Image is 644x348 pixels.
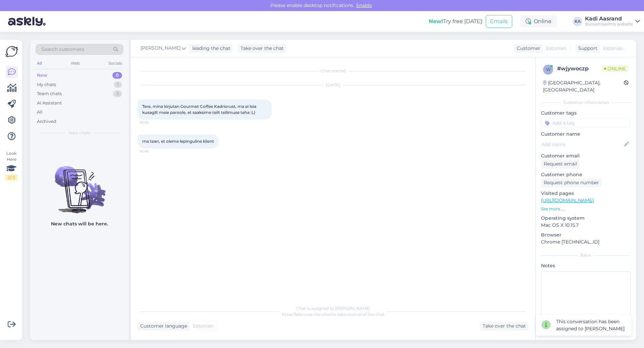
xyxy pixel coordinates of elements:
div: My chats [37,81,56,88]
div: Look Here [5,150,17,181]
p: Customer email [541,152,631,159]
div: 0 [112,72,122,79]
div: [GEOGRAPHIC_DATA], [GEOGRAPHIC_DATA] [543,79,624,93]
div: Request phone number [541,178,602,187]
div: New [37,72,47,79]
span: w [546,67,550,72]
div: leading the chat [190,45,230,52]
div: Socials [107,59,123,68]
div: Try free [DATE]: [429,17,483,25]
span: [PERSON_NAME] [141,45,180,52]
p: Browser [541,231,631,238]
div: Extra [541,252,631,258]
div: # wjywoczp [557,65,601,73]
span: Estonian [603,45,624,52]
b: New! [429,18,443,24]
input: Add a tag [541,118,631,128]
span: New chats [69,130,90,136]
div: 1 [114,81,122,88]
div: Chat started [138,68,529,74]
div: Customer [514,45,540,52]
div: Customer information [541,99,631,106]
span: Online [601,65,629,72]
p: New chats will be here. [51,220,108,227]
p: Notes [541,262,631,269]
div: Büroomaailm's website [585,21,633,27]
div: All [37,109,43,116]
div: Online [520,15,557,27]
input: Add name [541,141,623,148]
div: Request email [541,159,580,168]
a: Kadi AasrandBüroomaailm's website [585,16,640,27]
span: Press to take control of the chat [282,312,384,317]
span: Search customers [42,46,84,53]
div: 3 [113,90,122,97]
p: Chrome [TECHNICAL_ID] [541,238,631,246]
span: Estonian [546,45,567,52]
i: 'Take over the chat' [293,312,332,317]
div: AI Assistant [37,100,62,107]
span: 10:48 [140,120,165,125]
div: Web [69,59,81,68]
div: Take over the chat [238,44,286,53]
div: All [36,59,43,68]
div: Customer language [138,323,187,330]
button: Emails [486,15,512,28]
div: This conversation has been assigned to [PERSON_NAME] [556,318,626,332]
img: Askly Logo [5,45,18,58]
span: 10:48 [140,149,165,154]
p: Visited pages [541,190,631,197]
span: Chat is assigned to [PERSON_NAME] [296,306,370,311]
span: Tere, mina kirjutan Gourmet Coffee Kadriorust, ma ei leia kusagilt meie paroole, et saaksime teil... [142,104,257,115]
a: [URL][DOMAIN_NAME] [541,197,594,203]
p: See more ... [541,206,631,212]
div: Support [576,45,597,52]
div: KA [573,17,582,26]
div: Team chats [37,90,62,97]
span: ma tean, et oleme lepinguline klient [142,139,214,144]
span: Enable [354,2,374,8]
p: Customer tags [541,110,631,117]
img: No chats [30,154,129,214]
div: Kadi Aasrand [585,16,633,21]
div: 2 / 3 [5,175,17,181]
p: Customer phone [541,171,631,178]
p: Operating system [541,215,631,222]
span: Estonian [193,323,213,330]
div: Take over the chat [480,322,529,331]
p: Customer name [541,131,631,138]
div: [DATE] [138,82,529,88]
div: Archived [37,118,56,125]
p: Mac OS X 10.15.7 [541,222,631,229]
